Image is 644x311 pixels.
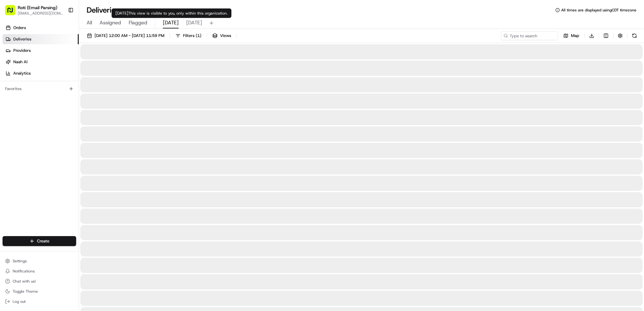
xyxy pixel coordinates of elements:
span: Views [220,33,231,39]
span: Deliveries [13,36,31,42]
h1: Deliveries [87,5,119,15]
div: Past conversations [6,82,40,87]
a: Providers [3,46,79,56]
button: Filters(1) [173,31,204,40]
span: API Documentation [60,124,101,131]
div: [DATE] [112,9,231,18]
div: 📗 [6,125,11,130]
a: Orders [3,23,79,33]
div: We're available if you need us! [28,67,87,72]
img: 1736555255976-a54dd68f-1ca7-489b-9aae-adbdc363a1c4 [13,98,18,103]
a: Deliveries [3,34,79,44]
span: Map [571,33,579,39]
span: Pylon [63,140,77,144]
span: [DATE] 12:00 AM - [DATE] 11:59 PM [95,33,164,39]
img: 1736555255976-a54dd68f-1ca7-489b-9aae-adbdc363a1c4 [6,60,18,72]
span: Create [37,238,49,244]
span: [DATE] [163,19,179,27]
button: Create [3,236,76,246]
span: All times are displayed using CDT timezone [561,8,636,13]
button: Start new chat [107,62,115,70]
button: Settings [3,257,76,265]
button: [DATE] 12:00 AM - [DATE] 11:59 PM [84,31,167,40]
span: [DATE] [56,98,69,103]
span: [PERSON_NAME] [20,98,51,103]
img: Masood Aslam [6,92,16,102]
p: Welcome 👋 [6,25,115,35]
img: Nash [6,6,19,19]
div: Start new chat [28,60,104,67]
button: Roti (Email Parsing) [18,4,57,11]
a: 📗Knowledge Base [4,122,51,133]
button: Refresh [630,31,639,40]
span: This view is visible to you, only within this organization. [128,11,228,16]
button: Map [561,31,582,40]
a: Analytics [3,68,79,78]
span: Filters [183,33,201,39]
a: 💻API Documentation [51,122,104,133]
div: 💻 [53,125,58,130]
span: Orders [13,25,26,31]
button: Roti (Email Parsing)[EMAIL_ADDRESS][DOMAIN_NAME] [3,3,65,18]
span: Flagged [129,19,147,27]
a: Powered byPylon [45,139,77,144]
span: [DATE] [186,19,202,27]
span: Toggle Theme [13,289,38,294]
button: Toggle Theme [3,287,76,296]
span: Assigned [100,19,121,27]
img: 9188753566659_6852d8bf1fb38e338040_72.png [13,60,25,72]
button: Chat with us! [3,277,76,286]
span: Notifications [13,269,35,274]
div: Favorites [3,84,76,94]
button: Views [210,31,234,40]
input: Clear [16,41,104,47]
span: Log out [13,299,26,304]
input: Type to search [501,31,558,40]
button: Notifications [3,267,76,276]
span: All [87,19,92,27]
span: ( 1 ) [196,33,201,39]
span: • [52,98,55,103]
button: [EMAIL_ADDRESS][DOMAIN_NAME] [18,11,63,16]
a: Nash AI [3,57,79,67]
span: Settings [13,259,27,264]
button: See all [98,81,115,88]
span: Providers [13,48,31,53]
span: Chat with us! [13,279,36,284]
span: Knowledge Base [13,124,48,131]
span: Nash AI [13,59,28,65]
button: Log out [3,297,76,306]
span: Analytics [13,70,31,76]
